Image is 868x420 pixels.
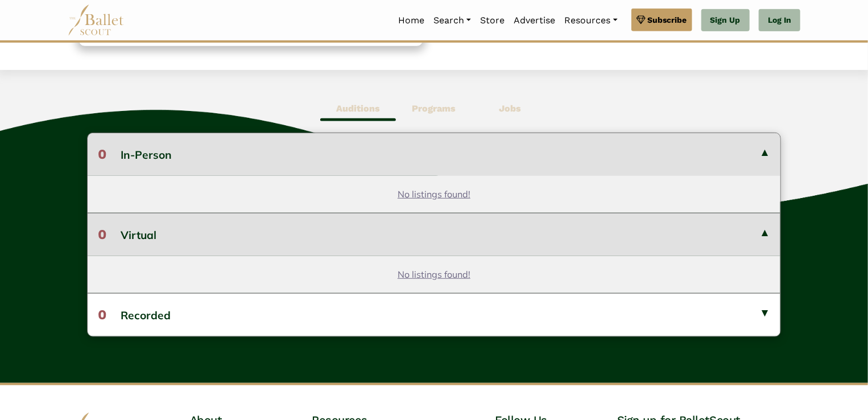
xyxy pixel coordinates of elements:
[429,9,476,32] a: Search
[701,9,750,32] a: Sign Up
[499,103,521,114] b: Jobs
[398,188,470,200] u: No listings found!
[88,133,781,175] button: 0In-Person
[476,9,509,32] a: Store
[398,269,470,280] u: No listings found!
[412,103,456,114] b: Programs
[631,9,692,31] a: Subscribe
[88,293,781,336] button: 0Recorded
[98,227,106,242] span: 0
[636,14,646,26] img: gem.svg
[759,9,800,32] a: Log In
[509,9,560,32] a: Advertise
[394,9,429,32] a: Home
[560,9,622,32] a: Resources
[648,14,687,26] span: Subscribe
[336,103,380,114] b: Auditions
[98,146,106,162] span: 0
[88,213,781,256] button: 0Virtual
[98,307,106,323] span: 0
